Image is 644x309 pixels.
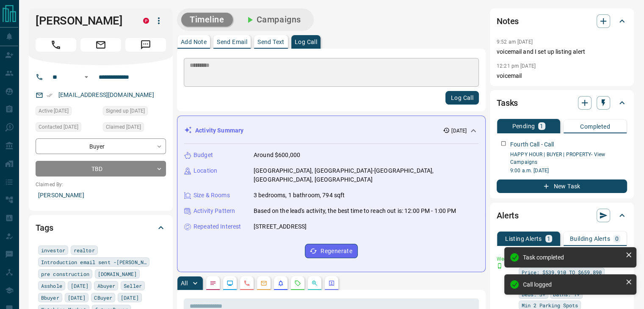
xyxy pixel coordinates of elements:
p: Repeated Interest [193,222,241,231]
h2: Notes [497,14,519,28]
button: Open [81,72,91,82]
span: [DOMAIN_NAME] [98,270,137,278]
p: voicemail and I set up listing alert [497,47,627,56]
p: 1 [547,236,550,242]
p: 12:21 pm [DATE] [497,63,536,69]
a: HAPPY HOUR | BUYER | PROPERTY- View Campaigns [510,152,605,165]
p: Around $600,000 [254,151,300,160]
p: Based on the lead's activity, the best time to reach out is: 12:00 PM - 1:00 PM [254,207,456,215]
p: Completed [580,124,610,130]
p: voicemail [497,72,627,80]
svg: Opportunities [311,280,318,287]
div: Tags [36,218,166,238]
span: Message [125,38,166,52]
p: All [181,280,188,286]
p: Send Text [257,39,285,45]
p: [DATE] [451,127,467,135]
p: Pending [512,123,535,129]
span: Asshole [41,281,62,290]
h2: Alerts [497,209,519,222]
svg: Push Notification Only [497,263,503,269]
span: Claimed [DATE] [106,123,141,131]
span: [DATE] [68,293,86,302]
div: Fri Aug 01 2025 [36,106,99,118]
span: CBuyer [94,293,112,302]
p: 9:52 am [DATE] [497,39,533,45]
div: property.ca [143,18,149,24]
span: Seller [124,281,142,290]
svg: Notes [210,280,216,287]
a: [EMAIL_ADDRESS][DOMAIN_NAME] [58,91,154,98]
span: realtor [74,246,95,254]
p: 0 [615,236,619,242]
p: Size & Rooms [193,191,230,200]
div: Fri Aug 01 2025 [103,106,166,118]
p: [GEOGRAPHIC_DATA], [GEOGRAPHIC_DATA]-[GEOGRAPHIC_DATA], [GEOGRAPHIC_DATA], [GEOGRAPHIC_DATA] [254,166,478,184]
p: Activity Summary [195,126,243,135]
div: TBD [36,161,166,177]
svg: Listing Alerts [277,280,284,287]
svg: Requests [294,280,301,287]
span: Signed up [DATE] [106,107,145,115]
p: [STREET_ADDRESS] [254,222,307,231]
p: Location [193,166,217,175]
p: Log Call [295,39,317,45]
p: 9:00 a.m. [DATE] [510,167,627,174]
p: Building Alerts [570,236,610,242]
p: Add Note [181,39,207,45]
div: Task completed [523,254,622,261]
div: Notes [497,11,627,31]
p: Budget [193,151,213,160]
button: Timeline [181,13,233,27]
p: 1 [540,123,543,129]
p: Fourth Call - Call [510,140,554,149]
button: Log Call [445,91,479,105]
p: Listing Alerts [505,236,542,242]
span: [DATE] [121,293,139,302]
div: Call logged [523,281,622,288]
p: Send Email [217,39,247,45]
p: [PERSON_NAME] [36,188,166,202]
h2: Tags [36,221,53,235]
span: [DATE] [71,281,89,290]
svg: Calls [243,280,250,287]
span: investor [41,246,65,254]
span: Bbuyer [41,293,59,302]
h2: Tasks [497,96,518,110]
span: Call [36,38,76,52]
p: Weekly [497,255,514,263]
p: Activity Pattern [193,207,235,215]
div: Fri Aug 01 2025 [103,122,166,134]
div: Alerts [497,205,627,226]
div: Thu Aug 07 2025 [36,122,99,134]
div: Buyer [36,138,166,154]
span: Abuyer [97,281,115,290]
p: 3 bedrooms, 1 bathroom, 794 sqft [254,191,345,200]
span: Email [80,38,121,52]
span: Contacted [DATE] [39,123,78,131]
svg: Agent Actions [328,280,335,287]
svg: Email Verified [47,92,53,98]
button: Campaigns [236,13,310,27]
div: Tasks [497,93,627,113]
span: pre construction [41,270,89,278]
div: Activity Summary[DATE] [184,123,478,138]
button: New Task [497,179,627,193]
button: Regenerate [305,244,358,258]
svg: Emails [260,280,267,287]
span: Introduction email sent -[PERSON_NAME] [41,258,146,266]
svg: Lead Browsing Activity [227,280,233,287]
span: Active [DATE] [39,107,69,115]
h1: [PERSON_NAME] [36,14,130,28]
p: Claimed By: [36,181,166,188]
